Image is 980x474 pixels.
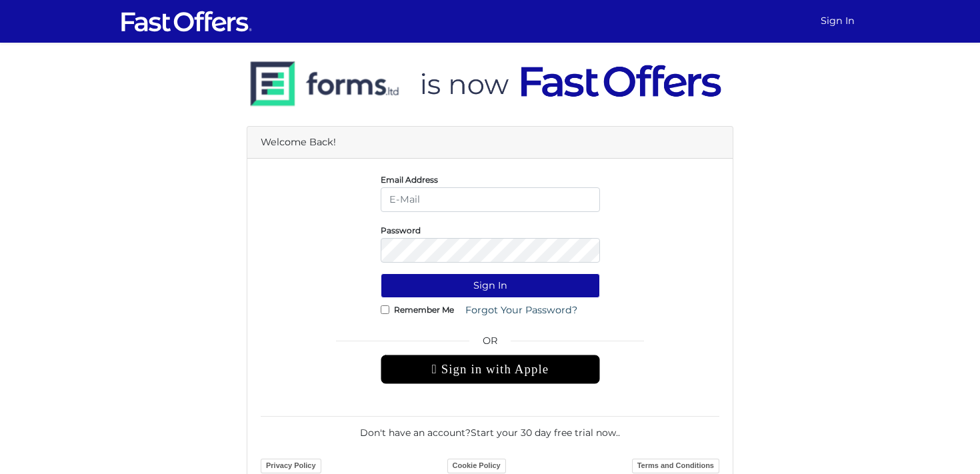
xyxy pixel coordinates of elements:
a: Start your 30 day free trial now. [471,427,618,439]
div: Welcome Back! [247,127,733,159]
a: Terms and Conditions [632,459,719,473]
a: Sign In [815,8,860,34]
div: Sign in with Apple [381,355,600,384]
label: Email Address [381,178,438,181]
label: Password [381,229,421,232]
button: Sign In [381,273,600,298]
label: Remember Me [394,308,454,311]
input: E-Mail [381,187,600,212]
a: Cookie Policy [447,459,506,473]
div: Don't have an account? . [261,416,719,440]
span: OR [381,333,600,355]
a: Forgot Your Password? [457,298,586,323]
a: Privacy Policy [261,459,321,473]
